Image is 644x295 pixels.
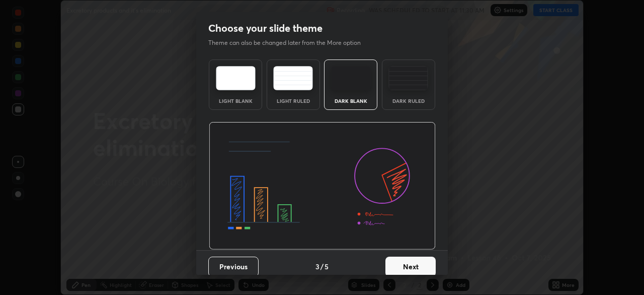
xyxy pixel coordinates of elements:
h4: 3 [315,261,319,272]
h4: 5 [325,261,329,272]
img: darkRuledTheme.de295e13.svg [388,66,428,90]
img: darkThemeBanner.d06ce4a2.svg [209,122,436,250]
h2: Choose your slide theme [208,22,323,35]
img: lightTheme.e5ed3b09.svg [216,66,256,90]
h4: / [320,261,324,272]
div: Light Ruled [273,98,313,103]
button: Next [385,257,436,277]
img: lightRuledTheme.5fabf969.svg [273,66,313,90]
p: Theme can also be changed later from the More option [208,38,371,47]
img: darkTheme.f0cc69e5.svg [331,66,371,90]
div: Dark Blank [331,98,371,103]
div: Light Blank [215,98,256,103]
div: Dark Ruled [388,98,429,103]
button: Previous [208,257,259,277]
